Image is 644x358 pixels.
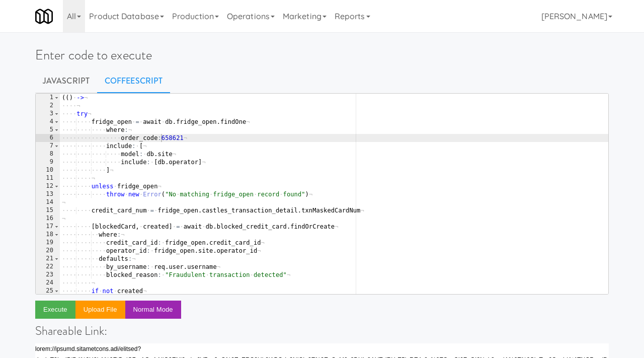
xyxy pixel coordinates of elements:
a: CoffeeScript [97,68,170,94]
h4: Shareable Link: [35,324,609,337]
div: 20 [36,247,60,255]
div: 8 [36,150,60,158]
div: 11 [36,174,60,182]
div: 2 [36,102,60,110]
button: Execute [35,301,75,319]
div: 14 [36,198,60,206]
div: 12 [36,182,60,190]
div: 4 [36,118,60,126]
div: 6 [36,134,60,142]
div: 16 [36,214,60,223]
div: 17 [36,223,60,231]
div: 1 [36,94,60,102]
div: 9 [36,158,60,166]
div: 19 [36,239,60,247]
div: 21 [36,255,60,263]
div: 5 [36,126,60,134]
div: 3 [36,110,60,118]
div: 18 [36,231,60,239]
div: 24 [36,279,60,287]
img: Micromart [35,8,53,25]
h1: Enter code to execute [35,48,609,62]
div: 25 [36,287,60,295]
div: 7 [36,142,60,150]
div: 23 [36,271,60,279]
button: Upload file [75,301,125,319]
div: 15 [36,206,60,214]
button: Normal Mode [125,301,181,319]
div: 13 [36,190,60,198]
div: 10 [36,166,60,174]
div: 22 [36,263,60,271]
a: Javascript [35,68,97,94]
